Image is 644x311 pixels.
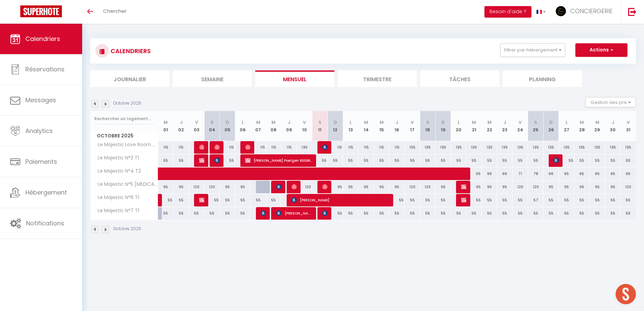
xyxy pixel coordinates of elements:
[173,194,189,206] div: 55
[420,111,436,141] th: 18
[389,207,405,220] div: 55
[574,141,590,154] div: 135
[235,207,251,220] div: 55
[620,111,636,141] th: 31
[570,7,613,15] span: CONCIERGERIE
[482,181,497,193] div: 95
[482,194,497,206] div: 55
[220,141,235,154] div: 115
[318,119,321,126] abbr: S
[358,111,374,141] th: 14
[528,111,544,141] th: 25
[512,111,528,141] th: 24
[574,168,590,180] div: 65
[266,141,282,154] div: 115
[281,111,297,141] th: 09
[312,154,328,167] div: 55
[605,207,621,220] div: 55
[426,119,429,126] abbr: S
[199,194,204,206] span: [PERSON_NAME] RESERVATION BOOKING
[405,207,420,220] div: 55
[374,141,389,154] div: 115
[528,194,544,206] div: 57
[528,168,544,180] div: 78
[164,119,168,126] abbr: M
[420,154,436,167] div: 55
[199,141,204,154] span: [PERSON_NAME]
[627,119,630,126] abbr: V
[158,141,174,154] div: 115
[497,168,513,180] div: 66
[92,207,141,215] span: Le Majestic N°7 T1
[328,181,343,193] div: 95
[482,207,497,220] div: 55
[189,181,205,193] div: 120
[512,168,528,180] div: 71
[26,219,64,227] span: Notifications
[25,157,57,166] span: Paiements
[420,207,436,220] div: 55
[312,111,328,141] th: 11
[343,207,359,220] div: 55
[512,207,528,220] div: 55
[322,207,327,220] span: [PERSON_NAME]
[266,111,282,141] th: 08
[461,180,466,193] span: [PERSON_NAME] RESERVATION BOOKING
[528,154,544,167] div: 55
[566,119,568,126] abbr: L
[374,111,389,141] th: 15
[214,141,219,154] span: [PERSON_NAME]
[605,181,621,193] div: 95
[113,226,141,232] p: Octobre 2025
[91,131,158,141] span: Octobre 2025
[173,141,189,154] div: 115
[556,6,566,16] img: ...
[204,207,220,220] div: 55
[405,181,420,193] div: 120
[628,7,637,16] img: logout
[497,207,513,220] div: 55
[466,111,482,141] th: 21
[420,181,436,193] div: 120
[620,181,636,193] div: 120
[271,119,276,126] abbr: M
[590,154,605,167] div: 55
[281,141,297,154] div: 115
[245,141,250,154] span: [PERSON_NAME]
[220,207,235,220] div: 55
[291,180,296,193] span: [PERSON_NAME]
[405,141,420,154] div: 135
[109,43,151,59] h3: CALENDRIERS
[173,154,189,167] div: 55
[374,207,389,220] div: 55
[405,111,420,141] th: 17
[435,207,451,220] div: 55
[389,141,405,154] div: 115
[559,207,574,220] div: 55
[256,119,260,126] abbr: M
[251,111,266,141] th: 07
[512,194,528,206] div: 55
[261,207,266,220] span: [PERSON_NAME]
[328,154,343,167] div: 55
[25,96,56,104] span: Messages
[590,194,605,206] div: 55
[103,7,126,15] span: Chercher
[322,141,327,154] span: [PERSON_NAME]
[512,181,528,193] div: 120
[389,154,405,167] div: 55
[350,119,352,126] abbr: L
[605,111,621,141] th: 30
[497,111,513,141] th: 23
[620,207,636,220] div: 55
[574,181,590,193] div: 95
[276,207,312,220] span: [PERSON_NAME] Alapini
[204,111,220,141] th: 04
[374,154,389,167] div: 55
[559,168,574,180] div: 65
[92,141,159,149] span: Le Majestic Love Room N°2
[620,168,636,180] div: 65
[173,207,189,220] div: 55
[466,207,482,220] div: 55
[543,111,559,141] th: 26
